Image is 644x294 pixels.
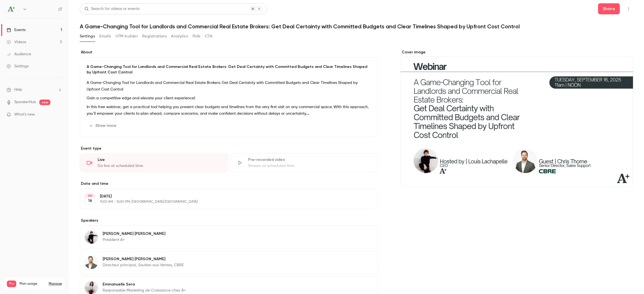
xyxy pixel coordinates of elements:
label: Date and time [80,181,379,186]
p: [PERSON_NAME] [PERSON_NAME] [103,231,165,237]
div: Live [98,157,221,163]
button: Polls [193,32,201,41]
p: 11:00 AM - 12:00 PM, [GEOGRAPHIC_DATA]/[GEOGRAPHIC_DATA] [100,200,349,204]
label: Cover image [401,50,633,55]
img: Louis Lachapelle [85,230,98,244]
p: 16 [88,198,92,204]
div: Videos [7,39,26,45]
p: Emmanuelle Sera [103,282,186,287]
div: SEP [85,194,95,198]
div: Events [7,27,26,33]
label: Speakers [80,218,379,223]
section: Cover image [401,50,633,187]
p: In this free webinar, get a practical tool helping you present clear budgets and timelines from t... [87,104,372,117]
button: CTA [205,32,212,41]
button: Registrations [142,32,167,41]
label: About [80,50,379,55]
div: Louis Lachapelle[PERSON_NAME] [PERSON_NAME]Président A+ [80,226,379,249]
a: SpeakerHub [14,99,36,105]
button: Show more [87,121,120,130]
p: A Game-Changing Tool for Landlords and Commercial Real Estate Brokers: Get Deal Certainty with Co... [87,79,372,93]
button: Share [598,3,620,14]
iframe: Noticeable Trigger [56,112,62,117]
p: Event type [80,146,379,151]
button: Settings [80,32,95,41]
div: Audience [7,51,31,57]
button: UTM builder [116,32,138,41]
span: Plan usage [20,282,45,286]
p: [PERSON_NAME] [PERSON_NAME] [103,256,184,262]
li: help-dropdown-opener [7,87,62,93]
p: Président A+ [103,237,165,243]
span: What's new [14,112,35,117]
div: Chris Thorne[PERSON_NAME] [PERSON_NAME]Directeur principal, Soutien aux Ventes, CBRE [80,251,379,274]
img: Chris Thorne [85,256,98,269]
button: Emails [99,32,111,41]
p: Directeur principal, Soutien aux Ventes, CBRE [103,262,184,268]
div: Stream at scheduled time [248,163,372,169]
button: Analytics [171,32,188,41]
p: Responsable Marketing de Croissance chez A+ [103,288,186,293]
div: Go live at scheduled time [98,163,221,169]
p: A Game-Changing Tool for Landlords and Commercial Real Estate Brokers: Get Deal Certainty with Co... [87,64,372,75]
span: new [39,100,50,105]
div: Pre-recorded video [248,157,372,163]
div: LiveGo live at scheduled time [80,153,228,172]
div: Search for videos or events [84,6,139,12]
h1: A Game-Changing Tool for Landlords and Commercial Real Estate Brokers: Get Deal Certainty with Co... [80,23,633,30]
div: Settings [7,64,29,69]
a: Manage [49,282,62,286]
p: [DATE] [100,194,349,199]
span: Help [14,87,22,93]
div: Pre-recorded videoStream at scheduled time [230,153,379,172]
p: Gain a competitive edge and elevate your client experience! [87,95,372,101]
span: Pro [7,281,16,287]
